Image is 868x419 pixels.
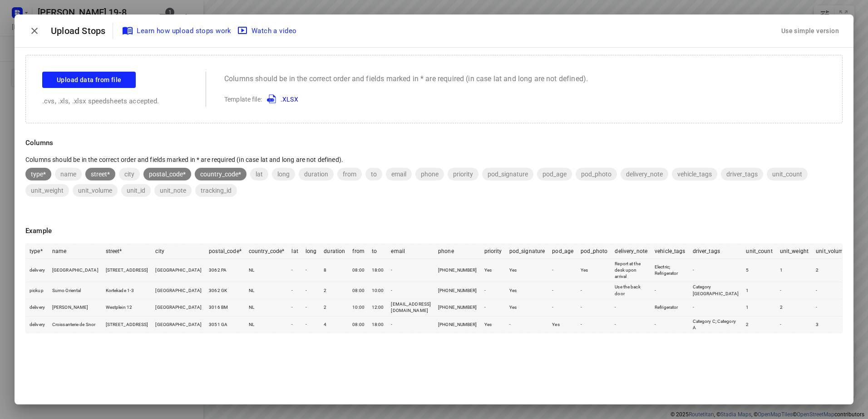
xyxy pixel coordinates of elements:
td: Refrigerator [651,299,689,317]
td: delivery [26,316,49,333]
th: delivery_note [611,244,651,259]
td: 8 [320,258,349,282]
span: pod_photo [576,171,617,178]
td: - [651,282,689,299]
td: - [651,316,689,333]
td: - [481,282,506,299]
td: - [577,299,611,317]
td: 2 [742,316,776,333]
td: 3016 BM [205,299,245,317]
td: - [387,316,434,333]
td: 08:00 [349,282,368,299]
th: postal_code* [205,244,245,259]
td: Use the back door [611,282,651,299]
span: from [337,171,362,178]
td: Kortekade 1-3 [102,282,152,299]
th: pod_signature [506,244,549,259]
td: - [288,316,301,333]
td: NL [245,316,288,333]
td: - [812,299,850,317]
td: - [387,258,434,282]
th: to [368,244,388,259]
td: pickup [26,282,49,299]
p: .cvs, .xls, .xlsx speedsheets accepted. [42,96,187,107]
th: from [349,244,368,259]
span: unit_count [767,171,808,178]
td: 2 [812,258,850,282]
td: - [611,316,651,333]
td: 18:00 [368,258,388,282]
td: 1 [742,299,776,317]
td: [GEOGRAPHIC_DATA] [152,282,205,299]
td: - [302,299,321,317]
th: pod_age [548,244,577,259]
td: NL [245,299,288,317]
th: type* [26,244,49,259]
span: pod_signature [482,171,533,178]
th: duration [320,244,349,259]
td: [PHONE_NUMBER] [434,299,481,317]
button: Upload data from file [42,72,136,88]
th: street* [102,244,152,259]
a: .XLSX [263,96,298,103]
p: Columns should be in the correct order and fields marked in * are required (in case lat and long ... [25,155,843,164]
span: Learn how upload stops work [124,25,232,37]
td: - [689,299,743,317]
td: Category C; Category A [689,316,743,333]
p: Columns should be in the correct order and fields marked in * are required (in case lat and long ... [224,73,588,84]
th: long [302,244,321,259]
span: tracking_id [195,187,237,194]
td: 2 [776,299,812,317]
div: Use simple version [779,24,841,39]
span: Upload data from file [57,74,121,86]
span: city [119,171,140,178]
span: name [55,171,82,178]
td: - [288,282,301,299]
td: - [288,258,301,282]
td: - [387,282,434,299]
td: Croissanterie de Snor [49,316,102,333]
span: delivery_note [621,171,668,178]
td: - [689,258,743,282]
span: street* [85,171,115,178]
span: lat [250,171,268,178]
td: [PERSON_NAME] [49,299,102,317]
button: Watch a video [235,23,301,39]
span: vehicle_tags [672,171,717,178]
th: name [49,244,102,259]
th: pod_photo [577,244,611,259]
td: [PHONE_NUMBER] [434,282,481,299]
span: phone [415,171,444,178]
span: type* [25,171,51,178]
span: pod_age [537,171,572,178]
span: postal_code* [143,171,191,178]
a: Learn how upload stops work [120,23,235,39]
td: 08:00 [349,258,368,282]
td: 3 [812,316,850,333]
td: delivery [26,258,49,282]
td: 2 [320,282,349,299]
td: delivery [26,299,49,317]
span: to [365,171,382,178]
th: unit_weight [776,244,812,259]
td: Sumo Oriental [49,282,102,299]
th: vehicle_tags [651,244,689,259]
td: [PHONE_NUMBER] [434,258,481,282]
td: 10:00 [368,282,388,299]
td: - [611,299,651,317]
p: Upload Stops [51,24,113,38]
span: email [386,171,412,178]
td: Yes [506,258,549,282]
td: Category [GEOGRAPHIC_DATA] [689,282,743,299]
td: - [302,316,321,333]
th: email [387,244,434,259]
td: - [302,258,321,282]
td: NL [245,282,288,299]
button: Use simple version [778,23,843,39]
td: 2 [320,299,349,317]
td: NL [245,258,288,282]
p: Template file: [224,93,588,104]
td: 12:00 [368,299,388,317]
td: Report at the desk upon arrival [611,258,651,282]
span: priority [448,171,478,178]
